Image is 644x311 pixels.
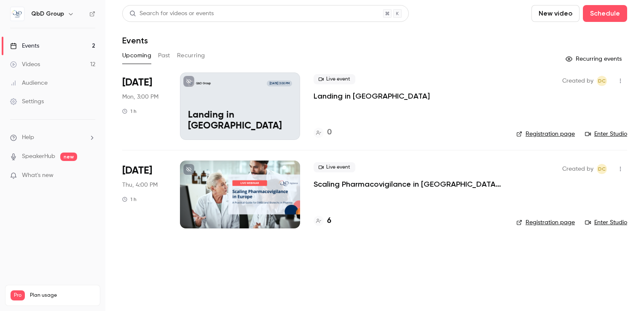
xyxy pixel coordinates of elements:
[585,218,627,227] a: Enter Studio
[314,91,430,101] a: Landing in [GEOGRAPHIC_DATA]
[314,74,355,84] span: Live event
[10,42,39,50] div: Events
[516,218,575,227] a: Registration page
[314,215,331,227] a: 6
[562,164,593,174] span: Created by
[30,292,95,299] span: Plan usage
[10,97,44,106] div: Settings
[85,172,95,180] iframe: Noticeable Trigger
[10,133,95,142] li: help-dropdown-opener
[158,49,170,62] button: Past
[60,153,77,161] span: new
[122,35,148,46] h1: Events
[11,7,24,21] img: QbD Group
[562,76,593,86] span: Created by
[598,164,606,174] span: DC
[10,79,48,87] div: Audience
[11,290,25,300] span: Pro
[597,76,607,86] span: Daniel Cubero
[122,164,152,177] span: [DATE]
[122,196,137,203] div: 1 h
[531,5,580,22] button: New video
[188,110,292,132] p: Landing in [GEOGRAPHIC_DATA]
[585,130,627,138] a: Enter Studio
[122,108,137,115] div: 1 h
[562,52,627,66] button: Recurring events
[597,164,607,174] span: Daniel Cubero
[31,10,64,18] h6: QbD Group
[598,76,606,86] span: DC
[122,161,166,228] div: Nov 13 Thu, 4:00 PM (Europe/Madrid)
[22,171,54,180] span: What's new
[583,5,627,22] button: Schedule
[22,133,34,142] span: Help
[314,127,332,138] a: 0
[327,215,331,227] h4: 6
[180,72,300,140] a: Landing in europeQbD Group[DATE] 3:00 PMLanding in [GEOGRAPHIC_DATA]
[122,93,158,101] span: Mon, 3:00 PM
[314,162,355,172] span: Live event
[516,130,575,138] a: Registration page
[196,81,211,86] p: QbD Group
[267,80,292,86] span: [DATE] 3:00 PM
[122,72,166,140] div: Oct 6 Mon, 3:00 PM (Europe/Madrid)
[129,9,214,18] div: Search for videos or events
[314,179,503,189] a: Scaling Pharmacovigilance in [GEOGRAPHIC_DATA]: A Practical Guide for Pharma SMEs and Biotechs
[122,49,151,62] button: Upcoming
[122,76,152,89] span: [DATE]
[10,60,40,69] div: Videos
[327,127,332,138] h4: 0
[122,181,158,189] span: Thu, 4:00 PM
[22,152,55,161] a: SpeakerHub
[177,49,205,62] button: Recurring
